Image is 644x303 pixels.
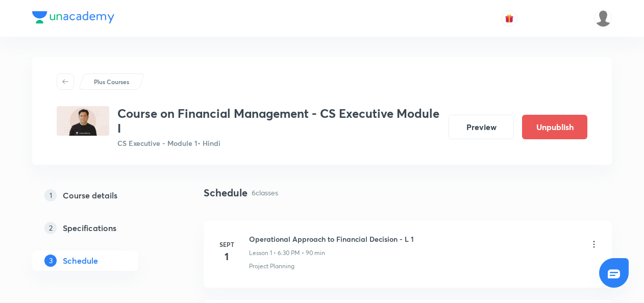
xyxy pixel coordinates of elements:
a: Company Logo [32,11,114,26]
p: 3 [44,255,57,267]
h6: Operational Approach to Financial Decision - L 1 [249,234,414,244]
button: avatar [501,10,517,27]
a: 1Course details [32,185,171,206]
a: 2Specifications [32,218,171,238]
p: Plus Courses [94,77,129,86]
p: Lesson 1 • 6:30 PM • 90 min [249,248,325,258]
p: Project Planning [249,262,294,271]
h5: Specifications [63,222,116,234]
h4: 1 [216,249,237,264]
p: CS Executive - Module 1 • Hindi [117,138,440,148]
h4: Schedule [204,185,247,200]
img: Company Logo [32,11,114,23]
h5: Course details [63,189,117,201]
h5: Schedule [63,255,98,267]
button: Preview [449,115,514,139]
h3: Course on Financial Management - CS Executive Module I [117,106,440,136]
img: avatar [505,14,514,23]
h6: Sept [216,240,237,249]
p: 1 [44,189,57,201]
img: D63D5E73-FFF7-42D6-8C79-287E9C229F6B_plus.png [57,106,109,136]
button: Unpublish [522,115,587,139]
img: adnan [595,10,612,27]
p: 6 classes [252,187,278,198]
p: 2 [44,222,57,234]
